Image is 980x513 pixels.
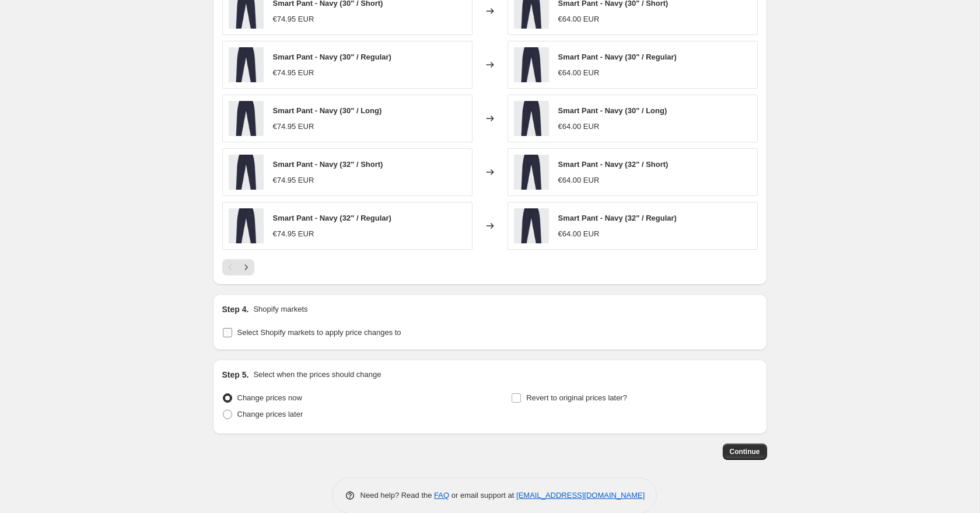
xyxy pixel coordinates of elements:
[273,15,314,23] span: €74.95 EUR
[514,155,549,190] img: 5391536119683_1-min_80x.jpg
[723,444,767,460] button: Continue
[273,176,314,184] span: €74.95 EUR
[229,155,264,190] img: 5391536119683_1-min_80x.jpg
[237,328,401,337] span: Select Shopify markets to apply price changes to
[229,208,264,243] img: 5391536119683_1-min_80x.jpg
[558,106,667,115] span: Smart Pant - Navy (30" / Long)
[558,176,600,184] span: €64.00 EUR
[558,68,600,77] span: €64.00 EUR
[273,160,383,169] span: Smart Pant - Navy (32" / Short)
[273,214,391,222] span: Smart Pant - Navy (32" / Regular)
[229,47,264,82] img: 5391536119683_1-min_80x.jpg
[514,101,549,136] img: 5391536119683_1-min_80x.jpg
[514,47,549,82] img: 5391536119683_1-min_80x.jpg
[526,393,627,402] span: Revert to original prices later?
[273,68,314,77] span: €74.95 EUR
[273,229,314,238] span: €74.95 EUR
[222,259,254,275] nav: Pagination
[222,303,249,315] h2: Step 4.
[222,369,249,381] h2: Step 5.
[730,447,760,456] span: Continue
[273,53,391,61] span: Smart Pant - Navy (30" / Regular)
[360,491,435,500] span: Need help? Read the
[237,410,303,418] span: Change prices later
[229,101,264,136] img: 5391536119683_1-min_80x.jpg
[558,15,600,23] span: €64.00 EUR
[253,369,381,381] p: Select when the prices should change
[516,491,645,500] a: [EMAIL_ADDRESS][DOMAIN_NAME]
[558,122,600,131] span: €64.00 EUR
[434,491,449,500] a: FAQ
[449,491,516,500] span: or email support at
[558,160,668,169] span: Smart Pant - Navy (32" / Short)
[558,229,600,238] span: €64.00 EUR
[273,122,314,131] span: €74.95 EUR
[238,259,254,275] button: Next
[558,214,677,222] span: Smart Pant - Navy (32" / Regular)
[253,303,307,315] p: Shopify markets
[273,106,382,115] span: Smart Pant - Navy (30" / Long)
[514,208,549,243] img: 5391536119683_1-min_80x.jpg
[237,393,302,402] span: Change prices now
[558,53,677,61] span: Smart Pant - Navy (30" / Regular)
